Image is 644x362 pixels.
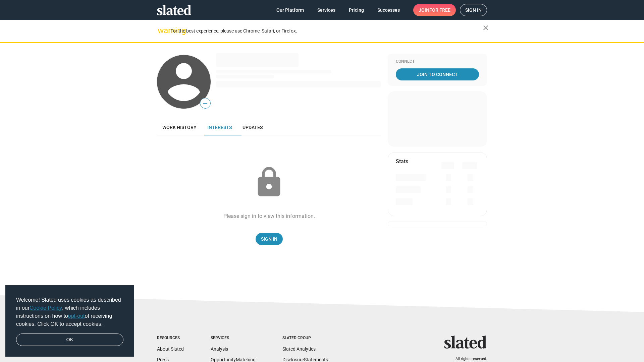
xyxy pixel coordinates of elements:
a: Join To Connect [396,68,479,80]
span: — [200,99,210,108]
a: Joinfor free [413,4,456,16]
a: Sign in [460,4,487,16]
span: Successes [377,4,400,16]
mat-card-title: Stats [396,158,408,165]
a: Successes [372,4,405,16]
mat-icon: close [482,24,490,32]
span: Work history [162,125,197,130]
a: Work history [157,119,202,135]
a: Slated Analytics [282,346,316,352]
a: Services [312,4,341,16]
div: Services [211,336,256,341]
span: Updates [243,125,263,130]
a: Our Platform [271,4,309,16]
span: Sign in [465,4,482,16]
span: Interests [207,125,232,130]
span: for free [429,4,450,16]
a: Pricing [343,4,369,16]
div: For the best experience, please use Chrome, Safari, or Firefox. [170,26,483,36]
div: Resources [157,336,184,341]
a: Cookie Policy [30,305,62,311]
a: Analysis [211,346,228,352]
span: Services [317,4,335,16]
div: cookieconsent [5,285,134,357]
span: Join To Connect [397,68,478,80]
a: About Slated [157,346,184,352]
div: Slated Group [282,336,328,341]
a: Interests [202,119,237,135]
mat-icon: warning [158,26,166,35]
span: Pricing [349,4,364,16]
a: dismiss cookie message [16,334,123,346]
span: Our Platform [276,4,304,16]
span: Welcome! Slated uses cookies as described in our , which includes instructions on how to of recei... [16,296,123,328]
a: Sign In [256,233,283,245]
span: Sign In [261,233,277,245]
span: Join [419,4,450,16]
a: Updates [237,119,268,135]
a: opt-out [68,313,85,319]
div: Connect [396,59,479,64]
mat-icon: lock [252,166,286,199]
div: Please sign in to view this information. [223,213,315,220]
